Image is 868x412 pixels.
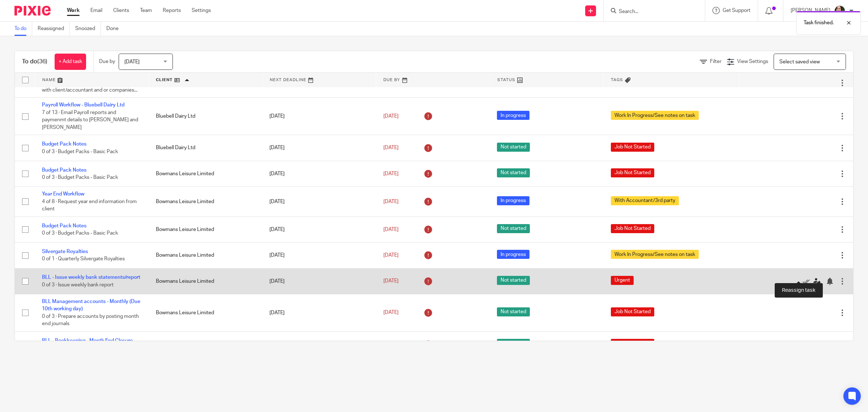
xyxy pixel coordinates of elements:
a: Settings [192,7,211,14]
span: 0 of 3 · Budget Packs - Basic Pack [42,231,118,236]
span: [DATE] [124,59,140,64]
td: Bowmans Leisure Limited [149,331,263,357]
a: BLL Management accounts - Monthly (Due 10th working day) [42,299,140,311]
td: [DATE] [262,98,376,135]
a: To do [14,22,32,36]
span: Tags [611,78,623,82]
span: Work In Progress/See notes on task [611,250,699,259]
td: Bowmans Leisure Limited [149,187,263,216]
span: 0 of 3 · Issue weekly bank report [42,282,114,287]
a: Budget Pack Notes [42,223,86,228]
a: + Add task [55,54,86,70]
a: Team [140,7,152,14]
span: [DATE] [383,227,399,232]
a: Budget Pack Notes [42,142,86,147]
p: Due by [99,58,115,65]
td: [DATE] [262,161,376,186]
td: [DATE] [262,135,376,161]
a: Snoozed [75,22,101,36]
span: [DATE] [383,199,399,204]
a: BLL - Bookkeeping - Month End Closure [42,338,133,343]
span: 4 of 8 · Request year end information from client [42,199,137,212]
td: Bowmans Leisure Limited [149,294,263,332]
a: Reassigned [38,22,70,36]
a: Silvergate Royalties [42,249,88,254]
td: [DATE] [262,268,376,294]
span: [DATE] [383,171,399,176]
a: Payroll Workflow - Bluebell Dairy Ltd [42,102,124,108]
img: me.jpg [834,5,846,17]
span: Job Not Started [611,224,654,233]
span: Job Not Started [611,307,654,316]
a: Done [106,22,124,36]
span: Not started [497,307,530,316]
span: (36) [37,59,47,64]
p: Task finished. [804,19,834,26]
span: In progress [497,250,529,259]
span: [DATE] [383,145,399,150]
span: 0 of 3 · Budget Packs - Basic Pack [42,149,118,154]
span: Work In Progress/See notes on task [611,111,699,120]
span: Select saved view [779,59,820,64]
td: Bluebell Dairy Ltd [149,98,263,135]
span: In progress [497,111,529,120]
td: Bowmans Leisure Limited [149,216,263,242]
a: Year End Workflow [42,192,84,197]
span: Not started [497,143,530,152]
span: 0 of 3 · Budget Packs - Basic Pack [42,175,118,180]
span: Job Not Started [611,168,654,177]
td: [DATE] [262,331,376,357]
span: Not started [497,168,530,177]
a: Budget Pack Notes [42,168,86,173]
span: Not started [497,224,530,233]
a: BLL - Issue weekly bank statements/report [42,275,140,280]
span: 0 of 3 · Prepare accounts by posting month end journals [42,314,139,327]
span: [DATE] [383,279,399,284]
span: Job Not Started [611,339,654,348]
td: [DATE] [262,187,376,216]
a: Mark as done [803,278,813,285]
span: View Settings [737,59,768,64]
span: [DATE] [383,310,399,315]
span: [DATE] [383,253,399,258]
span: [DATE] [383,114,399,119]
span: 0 of 1 · Quarterly Silvergate Royalties [42,257,125,262]
span: Not started [497,276,530,285]
a: Clients [113,7,129,14]
td: [DATE] [262,216,376,242]
td: [DATE] [262,294,376,332]
td: Bluebell Dairy Ltd [149,135,263,161]
a: Email [90,7,102,14]
span: With Accountant/3rd party [611,196,679,205]
span: Urgent [611,276,634,285]
span: Filter [710,59,722,64]
td: Bowmans Leisure Limited [149,268,263,294]
span: Not started [497,339,530,348]
a: Reports [163,7,181,14]
span: In progress [497,196,529,205]
td: [DATE] [262,243,376,268]
img: Pixie [14,6,51,16]
td: Bowmans Leisure Limited [149,161,263,186]
h1: To do [22,58,47,66]
td: Bowmans Leisure Limited [149,243,263,268]
span: Job Not Started [611,143,654,152]
span: 7 of 13 · Email Payroll reports and paymenmt details to [PERSON_NAME] and [PERSON_NAME] [42,110,138,130]
a: Work [67,7,80,14]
